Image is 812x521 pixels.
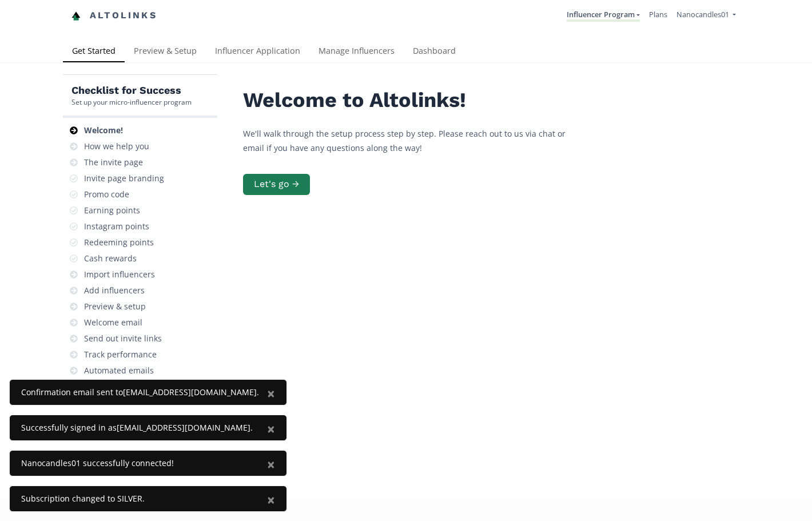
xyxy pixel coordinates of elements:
a: Manage Influencers [309,41,404,63]
span: × [267,490,275,509]
div: Cash rewards [84,253,137,264]
button: Close [256,415,286,443]
a: Altolinks [71,6,157,25]
button: Close [256,451,286,478]
a: Dashboard [404,41,465,63]
span: Nanocandles01 [676,9,729,19]
div: Import influencers [84,269,155,280]
div: Preview & setup [84,301,146,312]
div: Promo code [84,189,129,200]
button: Let's go → [243,174,310,195]
a: Influencer Application [206,41,309,63]
div: Confirmation email sent to [EMAIL_ADDRESS][DOMAIN_NAME] . [21,387,259,398]
img: favicon-32x32.png [71,11,81,21]
button: Close [256,380,286,407]
div: Instagram points [84,221,149,232]
div: How we help you [84,141,149,152]
div: Track performance [84,349,157,360]
button: Close [256,486,286,514]
span: × [267,419,275,438]
p: We'll walk through the setup process step by step. Please reach out to us via chat or email if yo... [243,126,586,155]
a: Preview & Setup [125,41,206,63]
span: × [267,384,275,403]
div: Redeeming points [84,237,154,248]
a: Get Started [63,41,125,63]
div: Add influencers [84,285,145,296]
a: Plans [649,9,667,19]
div: Successfully signed in as [EMAIL_ADDRESS][DOMAIN_NAME] . [21,422,259,433]
div: Set up your micro-influencer program [71,97,192,107]
div: Send out invite links [84,333,162,344]
div: Welcome email [84,317,142,328]
div: The invite page [84,157,143,168]
span: × [267,455,275,474]
div: Nanocandles01 successfully connected! [21,458,259,469]
div: Welcome! [84,125,123,136]
h5: Checklist for Success [71,83,192,97]
a: Nanocandles01 [676,9,736,22]
div: Invite page branding [84,173,164,184]
div: Subscription changed to SILVER. [21,493,259,504]
div: Earning points [84,205,140,216]
div: Automated emails [84,365,154,376]
a: Influencer Program [567,9,640,22]
h2: Welcome to Altolinks! [243,89,586,112]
